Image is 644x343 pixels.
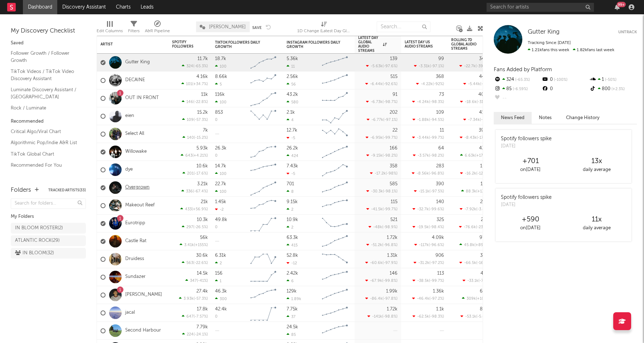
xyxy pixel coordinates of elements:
[390,146,397,151] div: 166
[392,92,397,97] div: 91
[412,135,444,140] div: ( )
[319,143,351,161] svg: Chart title
[194,225,207,229] span: -26.5 %
[252,26,262,30] button: Save
[287,146,298,151] div: 26.2k
[11,212,86,221] div: My Folders
[287,40,340,49] div: Instagram Followers Daily Growth
[371,100,382,104] span: -6.73k
[370,136,382,140] span: -6.95k
[390,217,397,222] div: 521
[436,164,444,168] div: 283
[15,236,60,245] div: ATLANTIC ROCK ( 29 )
[185,154,192,158] span: 643
[405,40,433,49] div: Latest Day US Audio Streams
[215,74,227,79] div: 8.66k
[197,217,208,222] div: 10.3k
[186,82,192,86] span: 101
[125,167,133,173] a: dye
[477,190,489,193] span: +130 %
[430,172,443,176] span: -96.8 %
[319,215,351,232] svg: Chart title
[563,215,630,224] div: 11 x
[367,117,397,122] div: ( )
[215,154,218,158] div: 0
[370,171,397,176] div: ( )
[297,18,351,39] div: 1D Change (Latest Day Global Audio Streams)
[215,40,269,49] div: TikTok Followers Daily Growth
[384,136,396,140] span: -99.7 %
[319,161,351,179] svg: Chart title
[390,164,397,168] div: 358
[413,117,444,122] div: ( )
[287,171,295,176] div: -5
[11,86,79,101] a: Luminate Discovery Assistant / [GEOGRAPHIC_DATA]
[125,59,150,65] a: Gutter King
[436,200,444,204] div: 140
[11,27,86,35] div: My Discovery Checklist
[460,99,491,104] div: ( )
[371,154,382,158] span: -9.15k
[430,207,443,211] span: -99.6 %
[392,128,397,133] div: 22
[247,197,279,215] svg: Chart title
[195,172,207,176] span: -17.6 %
[215,164,226,168] div: 14.7k
[186,190,193,193] span: 336
[319,197,351,215] svg: Chart title
[11,117,86,126] div: Recommended
[477,225,489,229] span: -23.4 %
[478,100,489,104] span: -31.3 %
[487,3,594,12] input: Search for artists
[373,225,382,229] span: -48k
[125,131,144,137] a: Select All
[494,84,541,94] div: 85
[180,207,208,211] div: ( )
[465,154,475,158] span: 6.63k
[390,57,397,61] div: 139
[11,104,79,112] a: Rock / Luminate
[358,36,387,53] div: Latest Day Global Audio Streams
[436,110,444,115] div: 109
[128,27,140,35] div: Filters
[215,225,218,229] div: 0
[375,172,386,176] span: -17.2k
[11,161,79,169] a: Recommended For You
[15,249,54,258] div: IN BLOOM ( 32 )
[203,128,208,133] div: 7k
[11,128,79,136] a: Critical Algo/Viral Chart
[468,118,480,122] span: -7.34k
[287,64,295,69] div: 11
[412,171,444,176] div: ( )
[417,100,429,104] span: -4.24k
[247,72,279,89] svg: Chart title
[297,27,351,35] div: 1D Change (Latest Day Global Audio Streams)
[528,29,560,35] span: Gutter King
[468,82,480,86] span: -5.44k
[434,82,443,86] span: -92 %
[377,21,430,32] input: Search...
[528,41,571,45] span: Tracking Since: [DATE]
[287,207,293,212] div: 2
[125,77,145,83] a: DECAINE
[196,146,208,151] div: 5.93k
[391,200,397,204] div: 115
[416,82,444,86] div: ( )
[466,190,476,193] span: 88.3k
[501,194,552,201] div: Spotify followers spike
[181,189,208,193] div: ( )
[125,185,150,191] a: Overgrown
[371,190,383,193] span: -30.3k
[497,166,563,174] div: on [DATE]
[438,57,444,61] div: 99
[215,207,224,212] div: -2
[125,202,155,209] a: Makeout Reef
[97,18,123,39] div: Edit Columns
[460,171,491,176] div: ( )
[460,153,491,158] div: ( )
[182,171,208,176] div: ( )
[512,87,528,91] span: -6.59 %
[197,182,208,186] div: 3.21k
[366,99,397,104] div: ( )
[384,118,396,122] span: -97.1 %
